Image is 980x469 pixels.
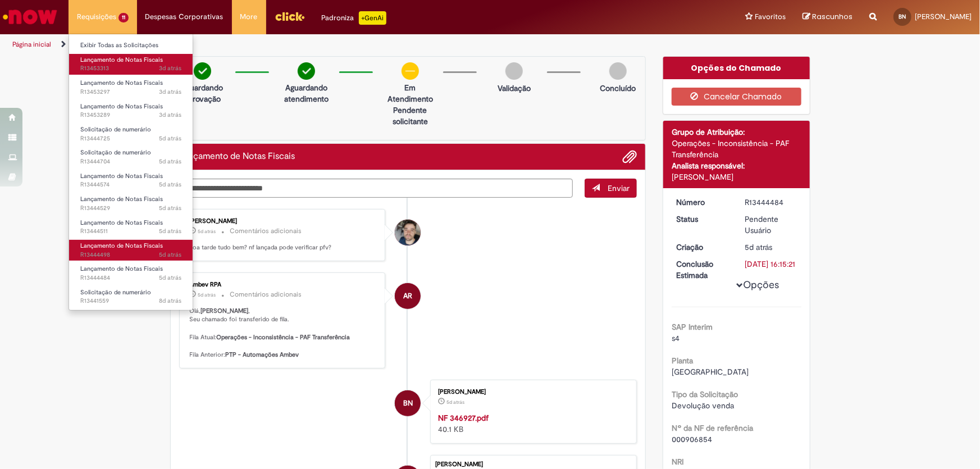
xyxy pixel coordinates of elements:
[438,413,489,423] a: NF 346927.pdf
[672,400,734,411] span: Devolução venda
[159,64,181,72] time: 27/08/2025 15:48:57
[668,213,737,225] dt: Status
[80,64,181,73] span: R13453313
[435,461,631,468] div: [PERSON_NAME]
[672,171,801,183] div: [PERSON_NAME]
[145,11,224,22] span: Despesas Corporativas
[69,286,193,307] a: Aberto R13441559 : Solicitação de numerário
[672,160,801,171] div: Analista responsável:
[159,297,181,305] span: 8d atrás
[672,457,683,467] b: NRI
[279,82,334,104] p: Aguardando atendimento
[359,11,386,25] p: +GenAi
[159,227,181,235] time: 25/08/2025 14:19:18
[159,274,181,282] time: 25/08/2025 14:15:18
[672,423,753,433] b: Nº da NF de referência
[198,228,216,235] time: 25/08/2025 16:53:34
[672,434,712,444] span: 000906854
[402,62,419,80] img: circle-minus.png
[69,193,193,214] a: Aberto R13444529 : Lançamento de Notas Fiscais
[745,258,797,270] div: [DATE] 16:15:21
[159,88,181,96] span: 3d atrás
[80,204,181,213] span: R13444529
[672,138,801,160] div: Operações - Inconsistência - PAF Transferência
[80,111,181,120] span: R13453289
[159,297,181,305] time: 23/08/2025 07:15:40
[672,88,801,106] button: Cancelar Chamado
[159,111,181,119] time: 27/08/2025 15:44:22
[383,82,437,104] p: Em Atendimento
[672,322,713,332] b: SAP Interim
[446,399,464,406] time: 25/08/2025 14:14:52
[915,12,972,21] span: [PERSON_NAME]
[812,11,853,22] span: Rascunhos
[159,180,181,189] span: 5d atrás
[80,195,163,203] span: Lançamento de Notas Fiscais
[69,77,193,98] a: Aberto R13453297 : Lançamento de Notas Fiscais
[69,101,193,121] a: Aberto R13453289 : Lançamento de Notas Fiscais
[159,134,181,143] span: 5d atrás
[69,263,193,284] a: Aberto R13444484 : Lançamento de Notas Fiscais
[179,152,295,162] h2: Lançamento de Notas Fiscais Histórico de tíquete
[80,102,163,111] span: Lançamento de Notas Fiscais
[663,57,810,79] div: Opções do Chamado
[217,333,350,341] b: Operações - Inconsistência - PAF Transferência
[668,258,737,281] dt: Conclusão Estimada
[80,148,151,157] span: Solicitação de numerário
[159,227,181,235] span: 5d atrás
[8,34,645,55] ul: Trilhas de página
[622,149,637,164] button: Adicionar anexos
[69,240,193,261] a: Aberto R13444498 : Lançamento de Notas Fiscais
[159,204,181,212] span: 5d atrás
[745,242,773,252] span: 5d atrás
[608,183,630,193] span: Enviar
[198,292,216,298] span: 5d atrás
[395,220,421,245] div: Guilherme Luiz Taveiros Adao
[80,172,163,180] span: Lançamento de Notas Fiscais
[275,8,305,25] img: click_logo_yellow_360x200.png
[383,104,437,127] p: Pendente solicitante
[80,125,151,134] span: Solicitação de numerário
[230,290,302,299] small: Comentários adicionais
[395,283,421,309] div: Ambev RPA
[159,157,181,166] span: 5d atrás
[80,157,181,166] span: R13444704
[159,111,181,119] span: 3d atrás
[80,134,181,143] span: R13444725
[80,79,163,87] span: Lançamento de Notas Fiscais
[672,389,738,399] b: Tipo da Solicitação
[190,281,377,288] div: Ambev RPA
[438,412,625,435] div: 40.1 KB
[80,274,181,283] span: R13444484
[69,39,193,52] a: Exibir Todas as Solicitações
[159,157,181,166] time: 25/08/2025 14:44:25
[69,34,193,311] ul: Requisições
[80,218,163,227] span: Lançamento de Notas Fiscais
[198,228,216,235] span: 5d atrás
[80,251,181,259] span: R13444498
[159,251,181,259] time: 25/08/2025 14:17:05
[12,40,51,49] a: Página inicial
[194,62,211,80] img: check-circle-green.png
[899,13,906,20] span: BN
[1,6,59,28] img: ServiceNow
[175,82,230,104] p: Aguardando Aprovação
[80,297,181,306] span: R13441559
[672,126,801,138] div: Grupo de Atribuição:
[230,226,302,236] small: Comentários adicionais
[80,288,151,297] span: Solicitação de numerário
[159,180,181,189] time: 25/08/2025 14:28:27
[403,283,412,309] span: AR
[80,56,163,64] span: Lançamento de Notas Fiscais
[585,179,637,198] button: Enviar
[179,179,573,198] textarea: Digite sua mensagem aqui...
[80,227,181,236] span: R13444511
[198,292,216,298] time: 25/08/2025 15:01:18
[600,83,636,94] p: Concluído
[80,242,163,250] span: Lançamento de Notas Fiscais
[609,62,627,80] img: img-circle-grey.png
[159,251,181,259] span: 5d atrás
[322,11,386,25] div: Padroniza
[69,170,193,191] a: Aberto R13444574 : Lançamento de Notas Fiscais
[159,88,181,96] time: 27/08/2025 15:45:35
